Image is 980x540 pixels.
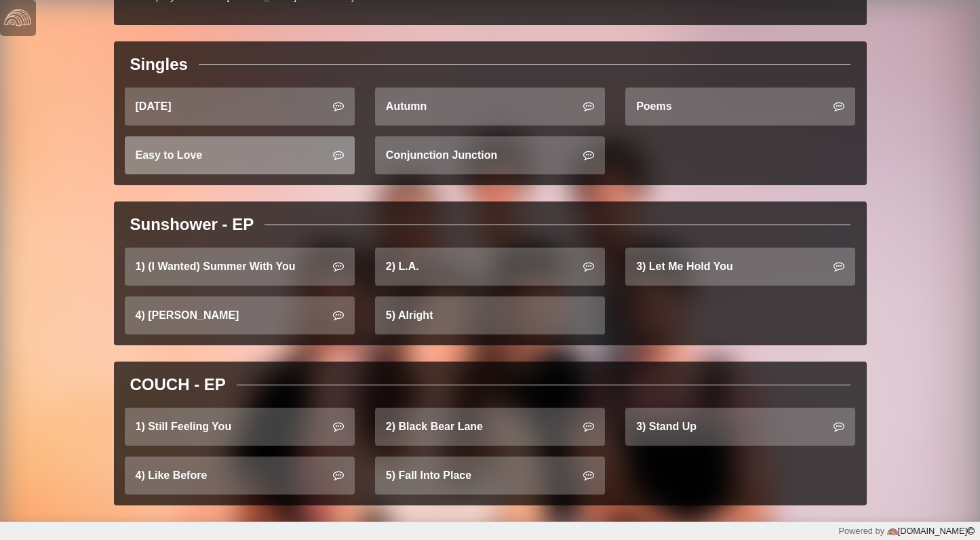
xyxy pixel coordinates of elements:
[884,526,975,536] a: [DOMAIN_NAME]
[125,248,355,286] a: 1) (I Wanted) Summer With You
[130,372,226,397] div: COUCH - EP
[375,136,605,174] a: Conjunction Junction
[838,524,975,537] div: Powered by
[130,52,188,77] div: Singles
[375,248,605,286] a: 2) L.A.
[625,408,855,446] a: 3) Stand Up
[625,88,855,126] a: Poems
[887,526,898,537] img: logo-color-e1b8fa5219d03fcd66317c3d3cfaab08a3c62fe3c3b9b34d55d8365b78b1766b.png
[125,408,355,446] a: 1) Still Feeling You
[125,88,355,126] a: [DATE]
[125,457,355,495] a: 4) Like Before
[375,296,605,334] a: 5) Alright
[375,457,605,495] a: 5) Fall Into Place
[625,248,855,286] a: 3) Let Me Hold You
[375,408,605,446] a: 2) Black Bear Lane
[4,4,31,31] img: logo-white-4c48a5e4bebecaebe01ca5a9d34031cfd3d4ef9ae749242e8c4bf12ef99f53e8.png
[125,136,355,174] a: Easy to Love
[130,212,254,237] div: Sunshower - EP
[375,88,605,126] a: Autumn
[125,296,355,334] a: 4) [PERSON_NAME]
